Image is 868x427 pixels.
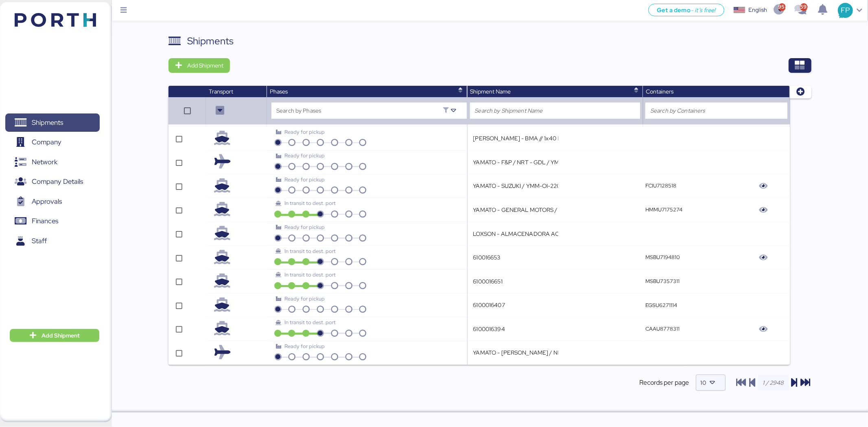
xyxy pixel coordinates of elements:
[5,231,100,250] a: Staff
[640,378,689,388] span: Records per page
[645,302,677,309] q-button: EGSU6271114
[284,176,325,183] span: Ready for pickup
[645,206,682,213] q-button: HMMU7175274
[187,34,234,48] div: Shipments
[645,182,676,189] q-button: FCIU7128518
[32,235,47,247] span: Staff
[748,6,767,14] div: English
[5,212,100,231] a: Finances
[117,4,131,17] button: Menu
[645,325,680,332] q-button: CAAU8778311
[284,295,325,302] span: Ready for pickup
[32,136,61,148] span: Company
[168,58,230,73] button: Add Shipment
[645,254,680,261] q-button: MSBU7194810
[701,379,706,386] span: 10
[284,152,325,159] span: Ready for pickup
[284,224,325,231] span: Ready for pickup
[187,61,223,70] span: Add Shipment
[42,331,80,340] span: Add Shipment
[284,319,336,326] span: In transit to dest. port
[32,117,63,129] span: Shipments
[475,106,636,115] input: Search by Shipment Name
[284,271,336,278] span: In transit to dest. port
[284,129,325,135] span: Ready for pickup
[10,329,99,342] button: Add Shipment
[646,88,673,95] span: Containers
[32,196,62,207] span: Approvals
[5,172,100,191] a: Company Details
[32,176,83,187] span: Company Details
[284,200,336,207] span: In transit to dest. port
[5,153,100,172] a: Network
[5,113,100,132] a: Shipments
[841,5,850,15] span: FP
[5,133,100,152] a: Company
[650,106,782,115] input: Search by Containers
[645,278,680,285] q-button: MSBU7357311
[758,375,789,391] input: 1 / 2948
[209,88,233,95] span: Transport
[5,192,100,211] a: Approvals
[284,248,336,255] span: In transit to dest. port
[470,88,511,95] span: Shipment Name
[270,88,288,95] span: Phases
[32,215,58,227] span: Finances
[284,343,325,350] span: Ready for pickup
[32,156,57,168] span: Network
